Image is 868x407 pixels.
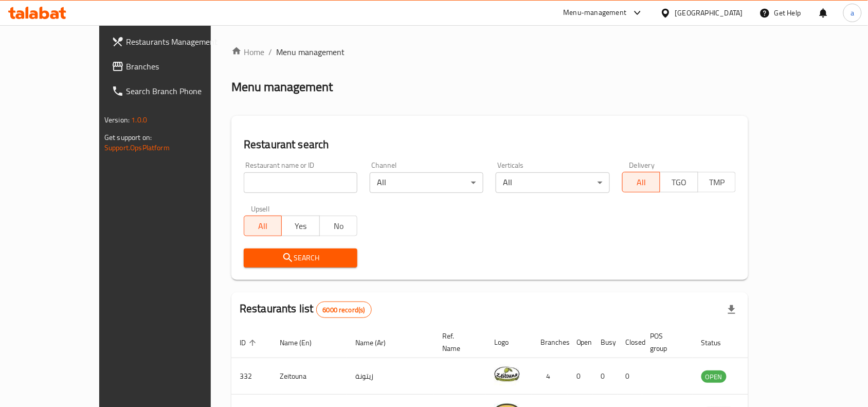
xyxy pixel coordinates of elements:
div: All [496,172,609,193]
div: Total records count [316,302,372,318]
td: 0 [568,358,593,395]
div: OPEN [701,370,727,383]
nav: breadcrumb [231,46,748,58]
span: All [627,175,656,190]
span: Get support on: [104,131,152,144]
button: No [319,216,357,236]
span: 1.0.0 [131,113,147,127]
button: All [622,172,660,192]
span: Name (En) [280,337,325,349]
td: 332 [231,358,272,395]
a: Restaurants Management [103,29,244,54]
span: Status [701,337,735,349]
td: زيتونة [347,358,434,395]
button: Search [244,249,357,268]
label: Delivery [629,162,655,169]
th: Open [568,327,593,358]
button: All [244,216,282,236]
span: TMP [702,175,732,190]
span: OPEN [701,371,727,383]
th: Busy [593,327,618,358]
div: Export file [719,297,744,322]
span: Menu management [276,46,345,58]
a: Search Branch Phone [103,79,244,103]
span: Version: [104,113,130,127]
a: Support.OpsPlatform [104,141,170,154]
span: 6000 record(s) [317,305,371,315]
td: Zeitouna [272,358,347,395]
span: All [248,219,278,234]
span: Restaurants Management [126,36,236,48]
th: Logo [486,327,532,358]
span: Search [252,252,349,264]
button: Yes [281,216,319,236]
a: Branches [103,54,244,79]
div: All [370,172,483,193]
span: Branches [126,60,236,73]
input: Search for restaurant name or ID.. [244,172,357,193]
span: a [851,7,854,19]
span: Yes [286,219,315,234]
li: / [268,46,272,58]
span: ID [240,337,259,349]
span: No [324,219,353,234]
span: Name (Ar) [355,337,399,349]
h2: Menu management [231,79,333,95]
a: Home [231,46,264,58]
h2: Restaurant search [244,137,736,152]
span: Search Branch Phone [126,85,236,97]
button: TMP [698,172,736,192]
td: 0 [593,358,618,395]
span: Ref. Name [442,330,474,355]
td: 0 [618,358,642,395]
th: Branches [532,327,568,358]
th: Closed [618,327,642,358]
button: TGO [660,172,698,192]
div: Menu-management [564,7,627,19]
span: TGO [664,175,694,190]
label: Upsell [251,205,270,213]
span: POS group [650,330,681,355]
img: Zeitouna [494,361,520,387]
div: [GEOGRAPHIC_DATA] [675,7,743,19]
h2: Restaurants list [240,301,372,318]
td: 4 [532,358,568,395]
